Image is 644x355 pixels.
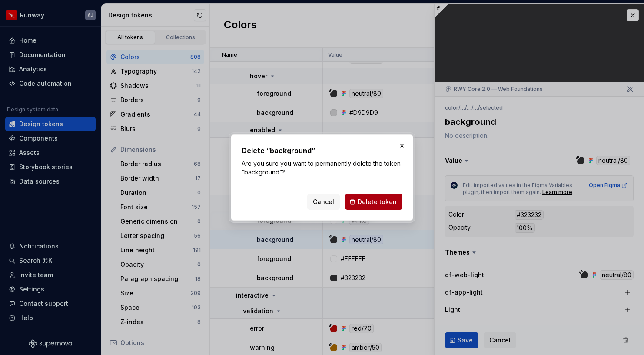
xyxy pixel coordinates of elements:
[242,145,402,156] h2: Delete “background”
[313,198,334,206] span: Cancel
[242,159,402,177] p: Are you sure you want to permanently delete the token “background”?
[307,194,340,210] button: Cancel
[345,194,402,210] button: Delete token
[358,198,397,206] span: Delete token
